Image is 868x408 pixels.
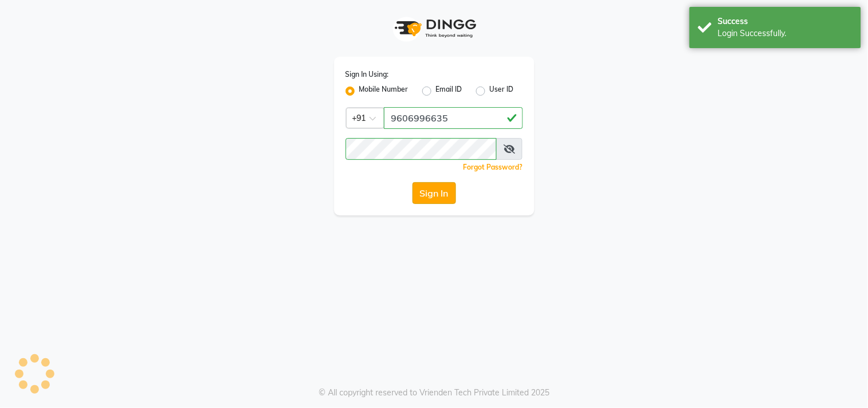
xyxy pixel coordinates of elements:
img: logo1.svg [389,11,480,45]
button: Sign In [413,182,456,204]
label: User ID [490,84,514,98]
label: Mobile Number [359,84,409,98]
input: Username [346,138,497,160]
label: Sign In Using: [346,69,389,80]
div: Login Successfully. [718,28,853,40]
input: Username [384,107,523,129]
div: Success [718,15,853,28]
a: Forgot Password? [463,163,523,171]
label: Email ID [436,84,462,98]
